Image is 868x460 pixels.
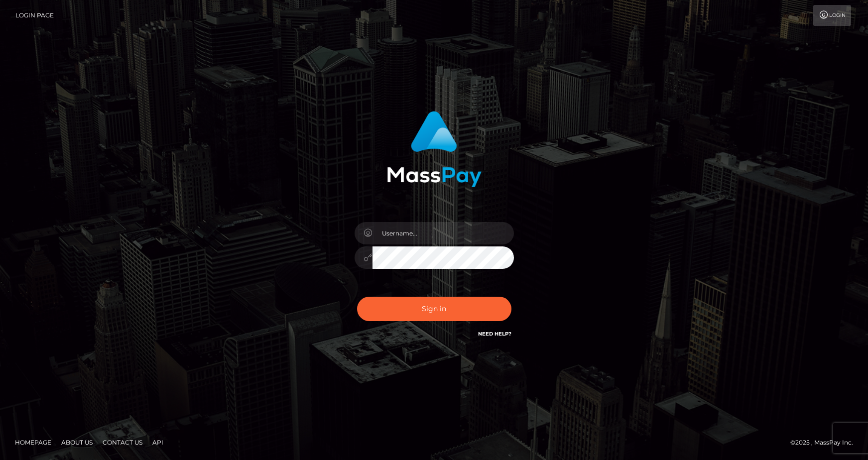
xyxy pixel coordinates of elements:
[387,111,482,187] img: MassPay Login
[357,297,511,321] button: Sign in
[790,437,861,448] div: © 2025 , MassPay Inc.
[372,222,514,244] input: Username...
[478,331,511,337] a: Need Help?
[148,435,167,450] a: API
[813,5,851,26] a: Login
[15,5,54,26] a: Login Page
[11,435,55,450] a: Homepage
[57,435,97,450] a: About Us
[99,435,146,450] a: Contact Us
